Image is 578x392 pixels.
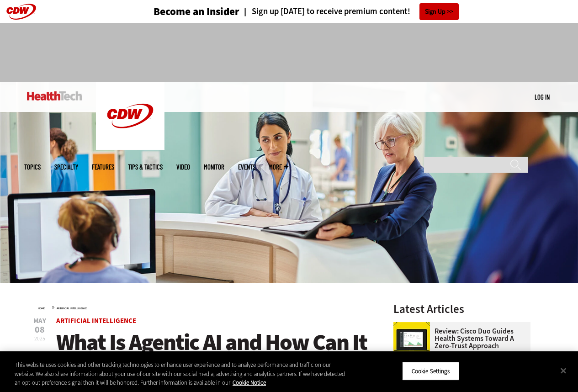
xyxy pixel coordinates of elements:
a: Review: Cisco Duo Guides Health Systems Toward a Zero-Trust Approach [393,328,525,350]
a: Sign Up [419,3,459,20]
span: Specialty [54,164,78,170]
a: Log in [535,93,550,101]
a: Artificial Intelligence [57,307,87,310]
img: Cisco Duo [393,322,430,359]
a: Sign up [DATE] to receive premium content! [239,7,410,16]
span: What Is Agentic AI and How Can It Be Used in Healthcare? [56,327,367,382]
span: 2025 [34,335,45,342]
img: Home [96,82,164,150]
h3: Become an Insider [154,6,239,17]
div: User menu [535,92,550,102]
img: Home [27,91,82,101]
a: Tips & Tactics [128,164,163,170]
a: MonITor [204,164,224,170]
span: May [33,318,46,324]
span: Topics [24,164,41,170]
a: Events [238,164,255,170]
a: CDW [96,143,164,152]
a: Become an Insider [119,6,239,17]
button: Close [553,360,573,381]
div: This website uses cookies and other tracking technologies to enhance user experience and to analy... [15,360,347,387]
a: Artificial Intelligence [56,316,136,325]
button: Cookie Settings [402,361,459,381]
h3: Latest Articles [393,303,530,315]
span: 08 [33,325,46,334]
a: Video [176,164,190,170]
a: Features [92,164,114,170]
a: More information about your privacy [233,379,266,387]
a: Home [38,307,45,310]
div: » [38,303,370,311]
span: More [269,164,288,170]
a: Cisco Duo [393,322,435,329]
iframe: advertisement [123,32,456,73]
